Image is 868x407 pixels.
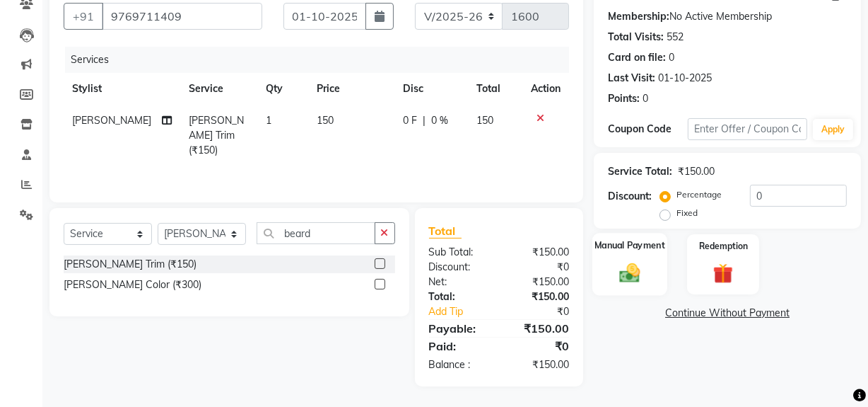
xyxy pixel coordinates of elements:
[423,113,426,128] span: |
[669,50,674,65] div: 0
[499,357,580,372] div: ₹150.00
[608,30,664,45] div: Total Visits:
[418,320,499,337] div: Payable:
[499,290,580,304] div: ₹150.00
[688,118,807,140] input: Enter Offer / Coupon Code
[266,114,271,127] span: 1
[72,114,151,127] span: [PERSON_NAME]
[608,91,640,106] div: Points:
[257,222,375,244] input: Search or Scan
[418,245,499,260] div: Sub Total:
[403,113,417,128] span: 0 F
[468,73,522,105] th: Total
[658,71,712,86] div: 01-10-2025
[608,71,655,86] div: Last Visit:
[64,257,197,272] div: [PERSON_NAME] Trim (₹150)
[418,304,512,319] a: Add Tip
[676,188,722,201] label: Percentage
[499,338,580,355] div: ₹0
[512,304,580,319] div: ₹0
[418,338,499,355] div: Paid:
[429,224,462,239] span: Total
[608,189,652,204] div: Discount:
[394,73,468,105] th: Disc
[499,275,580,290] div: ₹150.00
[317,114,334,127] span: 150
[499,245,580,260] div: ₹150.00
[676,207,698,219] label: Fixed
[594,239,665,252] label: Manual Payment
[418,357,499,372] div: Balance :
[308,73,395,105] th: Price
[813,119,853,140] button: Apply
[643,91,648,106] div: 0
[499,260,580,275] div: ₹0
[613,260,647,285] img: _cash.svg
[597,306,858,321] a: Continue Without Payment
[667,30,684,45] div: 552
[189,114,244,156] span: [PERSON_NAME] Trim (₹150)
[608,9,847,24] div: No Active Membership
[64,73,180,105] th: Stylist
[431,113,448,128] span: 0 %
[180,73,257,105] th: Service
[608,9,669,24] div: Membership:
[64,3,103,30] button: +91
[608,164,672,179] div: Service Total:
[418,260,499,275] div: Discount:
[522,73,569,105] th: Action
[608,122,688,137] div: Coupon Code
[476,114,493,127] span: 150
[608,50,666,65] div: Card on file:
[257,73,308,105] th: Qty
[418,290,499,304] div: Total:
[64,277,201,292] div: [PERSON_NAME] Color (₹300)
[707,261,739,286] img: _gift.svg
[699,240,748,253] label: Redemption
[65,47,580,73] div: Services
[499,320,580,337] div: ₹150.00
[678,164,715,179] div: ₹150.00
[418,275,499,290] div: Net:
[102,3,262,30] input: Search by Name/Mobile/Email/Code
